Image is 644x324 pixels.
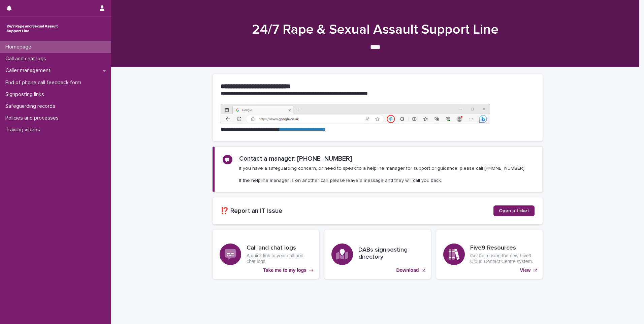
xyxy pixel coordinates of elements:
[3,127,45,133] p: Training videos
[3,44,37,50] p: Homepage
[3,79,87,86] p: End of phone call feedback form
[247,253,312,264] p: A quick link to your call and chat logs
[263,267,307,273] p: Take me to my logs
[3,103,61,109] p: Safeguarding records
[520,267,531,273] p: View
[239,165,525,184] p: If you have a safeguarding concern, or need to speak to a helpline manager for support or guidanc...
[3,56,52,62] p: Call and chat logs
[396,267,419,273] p: Download
[221,207,493,215] h2: ⁉️ Report an IT issue
[3,67,56,74] p: Caller management
[239,155,352,163] h2: Contact a manager: [PHONE_NUMBER]
[499,208,529,213] span: Open a ticket
[5,22,59,35] img: rhQMoQhaT3yELyF149Cw
[3,91,50,98] p: Signposting links
[210,22,540,38] h1: 24/7 Rape & Sexual Assault Support Line
[3,115,64,121] p: Policies and processes
[213,230,319,279] a: Take me to my logs
[470,245,536,252] h3: Five9 Resources
[493,205,535,216] a: Open a ticket
[436,230,543,279] a: View
[247,245,312,252] h3: Call and chat logs
[324,230,431,279] a: Download
[470,253,536,264] p: Get help using the new Five9 Cloud Contact Centre system.
[221,104,490,124] img: https%3A%2F%2Fcdn.document360.io%2F0deca9d6-0dac-4e56-9e8f-8d9979bfce0e%2FImages%2FDocumentation%...
[358,247,424,261] h3: DABs signposting directory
